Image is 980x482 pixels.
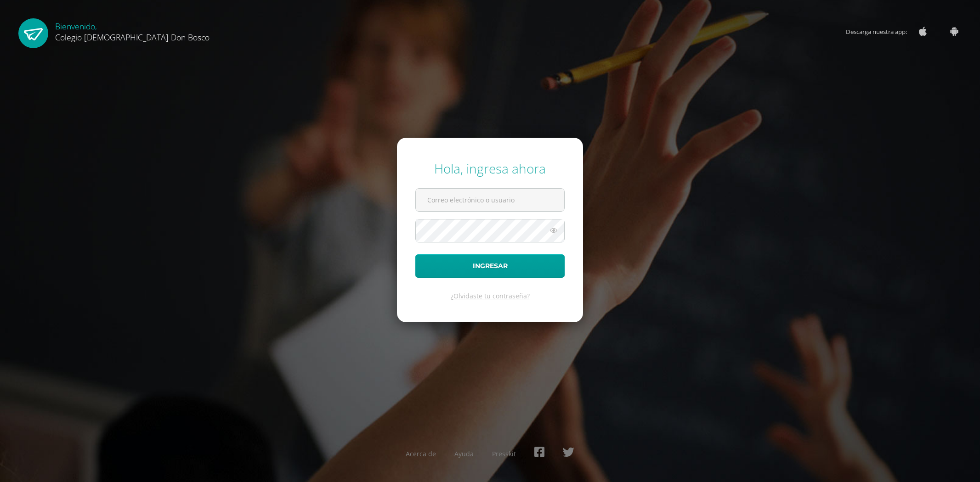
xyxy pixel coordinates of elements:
button: Ingresar [415,254,565,278]
a: Acerca de [406,449,436,458]
div: Hola, ingresa ahora [415,160,565,177]
span: Colegio [DEMOGRAPHIC_DATA] Don Bosco [55,32,210,43]
input: Correo electrónico o usuario [416,189,564,211]
div: Bienvenido, [55,18,210,43]
a: Ayuda [454,449,474,458]
a: Presskit [492,449,516,458]
a: ¿Olvidaste tu contraseña? [451,291,530,300]
span: Descarga nuestra app: [846,23,916,40]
